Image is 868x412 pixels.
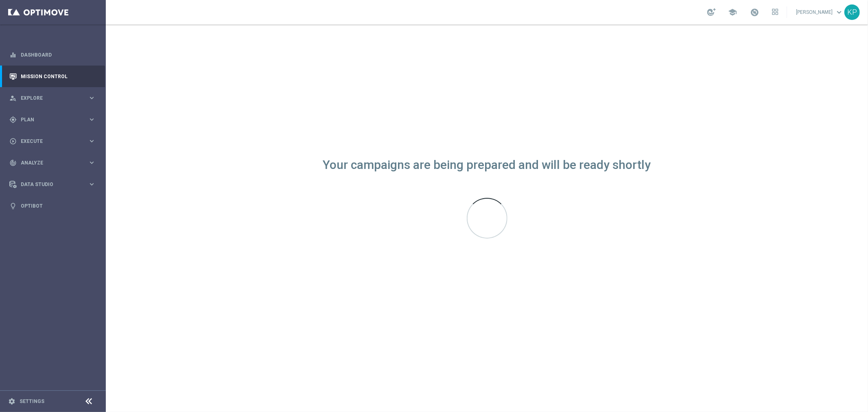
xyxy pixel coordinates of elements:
button: Data Studio keyboard_arrow_right [9,181,96,188]
a: [PERSON_NAME]keyboard_arrow_down [795,6,844,18]
i: track_changes [9,159,17,167]
a: Optibot [21,195,96,217]
i: play_circle_outline [9,138,17,145]
span: Execute [21,139,88,144]
i: keyboard_arrow_right [88,116,96,123]
i: equalizer [9,51,17,59]
i: keyboard_arrow_right [88,159,96,167]
i: gps_fixed [9,116,17,123]
a: Mission Control [21,66,96,87]
div: Data Studio [9,181,88,188]
a: Dashboard [21,44,96,66]
i: keyboard_arrow_right [88,94,96,102]
div: Explore [9,94,88,102]
span: Analyze [21,160,88,165]
button: person_search Explore keyboard_arrow_right [9,95,96,101]
i: person_search [9,94,17,102]
button: lightbulb Optibot [9,203,96,209]
a: Settings [20,399,44,404]
button: track_changes Analyze keyboard_arrow_right [9,160,96,166]
span: Plan [21,117,88,122]
div: KP [844,4,860,20]
button: play_circle_outline Execute keyboard_arrow_right [9,138,96,145]
div: Your campaigns are being prepared and will be ready shortly [323,162,651,169]
div: Optibot [9,195,96,217]
span: keyboard_arrow_down [835,8,844,17]
div: Analyze [9,159,88,167]
button: Mission Control [9,73,96,80]
i: keyboard_arrow_right [88,180,96,188]
div: Mission Control [9,66,96,87]
i: settings [8,398,15,405]
i: lightbulb [9,202,17,210]
span: Explore [21,96,88,101]
div: Dashboard [9,44,96,66]
i: keyboard_arrow_right [88,137,96,145]
button: gps_fixed Plan keyboard_arrow_right [9,116,96,123]
button: equalizer Dashboard [9,52,96,58]
div: Plan [9,116,88,123]
div: Execute [9,138,88,145]
span: school [728,8,737,17]
span: Data Studio [21,182,88,187]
